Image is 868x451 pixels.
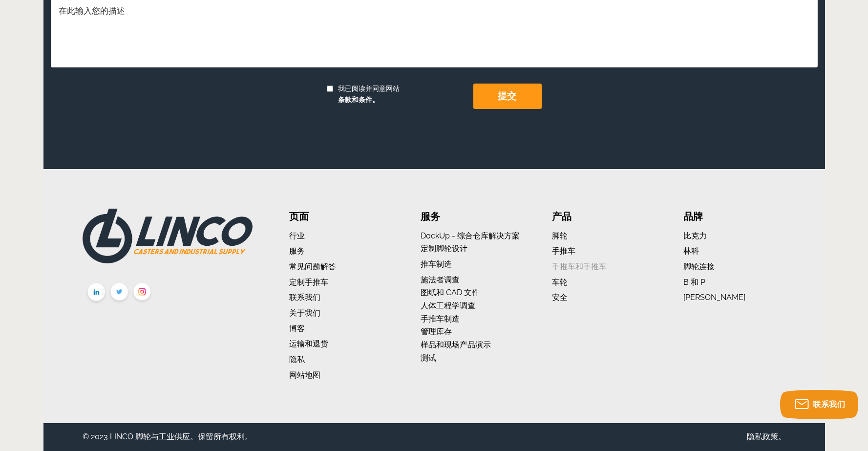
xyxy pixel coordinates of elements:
[327,86,333,92] input: 我已阅读并同意网站条款和条件。
[338,85,400,92] font: 我已阅读并同意网站
[683,246,699,256] a: 林科
[131,281,154,305] img: instagram.png
[108,281,131,305] img: twitter.png
[813,400,845,409] font: 联系我们
[552,246,575,256] a: 手推车
[683,211,703,222] font: 品牌
[421,259,452,269] a: 推车制造
[683,231,707,240] a: 比克力
[552,211,572,222] font: 产品
[289,278,328,287] a: 定制手推车
[552,231,568,240] a: 脚轮
[289,308,320,318] a: 关于我们
[289,293,320,302] a: 联系我们
[338,96,379,104] font: 条款和条件。
[85,281,108,305] img: linkedin.png
[289,246,305,256] a: 服务
[683,293,745,302] a: [PERSON_NAME]
[421,211,440,222] font: 服务
[421,340,491,349] a: 样品和现场产品演示
[421,275,460,284] a: 施法者调查
[683,262,715,271] a: 脚轮连接
[421,288,480,297] a: 图纸和 CAD 文件
[421,314,460,323] a: 手推车制造
[780,390,858,419] button: 联系我们
[473,84,542,109] input: 提交
[421,244,467,253] a: 定制脚轮设计
[83,209,253,263] img: LINCO 脚轮和工业供应
[747,432,786,441] a: 隐私政策。
[552,278,568,287] a: 车轮
[421,353,436,363] a: 测试
[552,293,568,302] a: 安全
[421,327,452,336] a: 管理库存
[552,262,607,271] a: 手推车和手推车
[289,370,320,380] a: 网站地图
[83,432,253,441] font: © 2023 LINCO 脚轮与工业供应。保留所有权利。
[289,262,336,271] a: 常见问题解答
[683,278,705,287] a: B 和 P
[289,324,305,333] a: 博客
[421,301,475,310] a: 人体工程学调查
[289,231,305,240] a: 行业
[289,355,305,364] a: 隐私
[51,77,199,115] iframe: 验证码
[421,231,520,240] a: DockUp - 综合仓库解决方案
[289,339,328,348] a: 运输和退货
[289,211,309,222] font: 页面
